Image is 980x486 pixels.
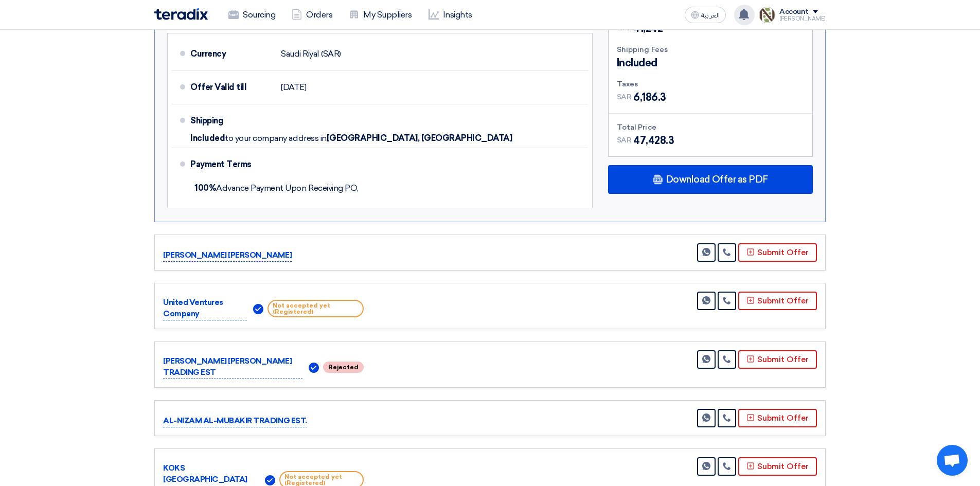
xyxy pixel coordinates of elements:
p: [PERSON_NAME] [PERSON_NAME] TRADING EST [163,355,302,379]
strong: 100% [194,183,216,193]
a: Orders [283,4,341,26]
span: Advance Payment Upon Receiving PO, [194,183,359,193]
button: Submit Offer [738,409,817,427]
span: Included [190,133,225,143]
div: Account [779,8,809,16]
div: [PERSON_NAME] [779,16,826,22]
button: Submit Offer [738,457,817,476]
img: Teradix logo [154,8,208,20]
span: SAR [617,135,632,146]
img: Verified Account [253,304,263,314]
span: 47,428.3 [633,133,674,148]
span: Download Offer as PDF [666,175,768,184]
img: Verified Account [309,363,319,373]
div: Shipping [190,109,273,133]
span: to your company address in [225,133,327,143]
button: العربية [685,7,726,23]
p: AL-NIZAM AL-MUBAKIR TRADING EST. [163,415,307,427]
div: Shipping Fees [617,44,804,55]
button: Submit Offer [738,243,817,262]
div: Offer Valid till [190,75,273,100]
span: Not accepted yet (Registered) [268,300,364,317]
span: 6,186.3 [633,89,666,105]
p: [PERSON_NAME] [PERSON_NAME] [163,249,292,262]
span: [GEOGRAPHIC_DATA], [GEOGRAPHIC_DATA] [327,133,512,143]
span: العربية [701,12,720,19]
p: United Ventures Company [163,297,247,320]
div: Open chat [937,445,968,476]
div: Taxes [617,79,804,89]
span: [DATE] [281,82,306,93]
div: Total Price [617,122,804,133]
button: Submit Offer [738,292,817,310]
span: Included [617,55,657,70]
a: Sourcing [220,4,283,26]
img: Screenshot___1756930143446.png [759,7,775,23]
div: Saudi Riyal (SAR) [281,44,341,64]
img: Verified Account [265,475,275,485]
a: My Suppliers [341,4,420,26]
div: Currency [190,42,273,66]
button: Submit Offer [738,350,817,369]
span: Rejected [323,362,364,373]
div: Payment Terms [190,152,576,177]
a: Insights [420,4,480,26]
span: SAR [617,92,632,102]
